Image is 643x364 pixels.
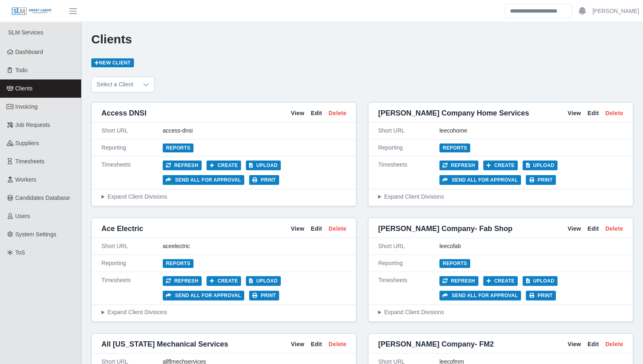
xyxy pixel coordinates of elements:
a: Edit [587,109,599,118]
span: Users [15,213,30,219]
a: View [291,340,304,349]
div: Reporting [378,143,439,152]
button: Print [249,291,279,300]
a: View [291,225,304,233]
span: [PERSON_NAME] Company Home Services [378,107,529,119]
button: Upload [246,276,281,286]
button: Upload [246,161,281,170]
button: Upload [523,276,557,286]
button: Refresh [439,276,478,286]
span: Dashboard [15,49,43,55]
div: Timesheets [378,276,439,300]
span: [PERSON_NAME] Company- Fab Shop [378,223,512,234]
button: Print [526,175,556,185]
button: Refresh [163,276,202,286]
button: Send all for approval [163,291,244,300]
span: Select a Client [92,77,138,92]
div: leecohome [439,126,623,135]
button: Create [206,161,241,170]
a: Edit [311,109,322,118]
img: SLM Logo [11,7,52,16]
a: Edit [587,340,599,349]
button: Print [526,291,556,300]
span: Job Requests [15,122,50,128]
a: Reports [439,259,470,268]
a: Edit [311,225,322,233]
a: Reports [163,143,194,152]
span: Candidates Database [15,195,70,201]
span: Workers [15,176,37,183]
div: Timesheets [101,276,163,300]
span: Ace Electric [101,223,143,234]
div: Reporting [378,259,439,268]
input: Search [505,4,572,18]
div: leecofab [439,242,623,251]
span: Todo [15,67,28,73]
button: Create [483,276,518,286]
a: Reports [163,259,194,268]
span: Timesheets [15,158,45,165]
button: Send all for approval [163,175,244,185]
summary: Expand Client Divisions [378,193,623,201]
summary: Expand Client Divisions [101,193,346,201]
div: Timesheets [378,161,439,185]
span: SLM Services [8,29,43,36]
a: Reports [439,143,470,152]
a: View [291,109,304,118]
button: Create [206,276,241,286]
button: Print [249,175,279,185]
div: aceelectric [163,242,346,251]
div: Reporting [101,259,163,268]
div: Short URL [101,126,163,135]
a: Delete [605,225,623,233]
button: Send all for approval [439,291,521,300]
a: View [568,225,581,233]
span: Clients [15,85,33,92]
a: Edit [311,340,322,349]
div: Reporting [101,143,163,152]
span: All [US_STATE] Mechanical Services [101,338,228,350]
a: Delete [605,109,623,118]
a: Edit [587,225,599,233]
span: System Settings [15,231,56,238]
a: View [568,109,581,118]
a: View [568,340,581,349]
span: Access DNSI [101,107,146,119]
div: Short URL [101,242,163,251]
span: ToS [15,249,25,256]
a: Delete [605,340,623,349]
summary: Expand Client Divisions [101,308,346,317]
button: Send all for approval [439,175,521,185]
a: Delete [329,109,346,118]
a: [PERSON_NAME] [592,7,639,15]
div: access-dnsi [163,126,346,135]
a: New Client [91,58,134,67]
div: Short URL [378,126,439,135]
button: Upload [523,161,557,170]
div: Short URL [378,242,439,251]
button: Refresh [163,161,202,170]
a: Delete [329,225,346,233]
h1: Clients [91,32,633,47]
div: Timesheets [101,161,163,185]
a: Delete [329,340,346,349]
button: Create [483,161,518,170]
summary: Expand Client Divisions [378,308,623,317]
span: [PERSON_NAME] Company- FM2 [378,338,494,350]
span: Suppliers [15,140,39,146]
button: Refresh [439,161,478,170]
span: Invoicing [15,103,38,110]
